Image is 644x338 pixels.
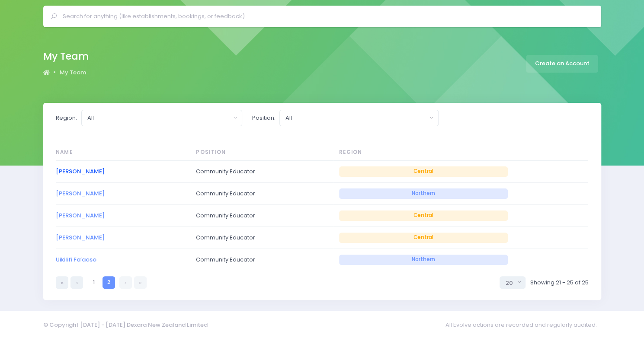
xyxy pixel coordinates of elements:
a: [PERSON_NAME] [56,189,105,198]
span: Central [339,233,508,243]
span: Central [339,210,508,221]
div: All [285,114,427,122]
span: Showing 21 - 25 of 25 [530,278,588,287]
td: Community Educator [190,183,333,205]
span: Northern [339,188,508,199]
a: [PERSON_NAME] [56,167,105,175]
td: Central [333,161,588,183]
a: [PERSON_NAME] [56,233,105,242]
label: Position: [252,114,276,122]
a: My Team [60,68,86,77]
input: Search for anything (like establishments, bookings, or feedback) [63,10,589,23]
td: Central [333,205,588,227]
a: 2 [103,276,115,289]
td: Uikilifi [56,249,191,271]
button: Select page size [500,276,525,289]
td: Sarah [56,161,191,183]
label: Region: [56,114,77,122]
td: Central [333,227,588,249]
span: Community Educator [196,233,282,242]
span: © Copyright [DATE] - [DATE] Dexara New Zealand Limited [43,321,208,329]
td: Susan [56,205,191,227]
span: Position [196,149,282,156]
td: Community Educator [190,161,333,183]
span: Name [56,149,142,156]
span: Community Educator [196,211,282,220]
span: Region [339,149,508,156]
td: Northern [333,183,588,205]
span: All Evolve actions are recorded and regularly audited. [445,316,601,333]
td: Community Educator [190,205,333,227]
td: Suzanne [56,227,191,249]
button: All [81,110,242,126]
div: 20 [505,279,515,287]
a: Previous [70,276,83,289]
a: First [56,276,68,289]
a: Uikilifi Fa’aoso [56,255,96,264]
span: Community Educator [196,167,282,176]
a: 1 [87,276,100,289]
td: Sue [56,183,191,205]
a: [PERSON_NAME] [56,211,105,220]
a: Create an Account [526,55,598,73]
td: Northern [333,249,588,271]
span: Central [339,166,508,177]
span: Community Educator [196,255,282,264]
a: Last [134,276,147,289]
h2: My Team [43,51,89,62]
a: Next [119,276,132,289]
td: Community Educator [190,227,333,249]
span: Northern [339,255,508,265]
button: All [279,110,438,126]
td: Community Educator [190,249,333,271]
div: All [87,114,231,122]
span: Community Educator [196,189,282,198]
